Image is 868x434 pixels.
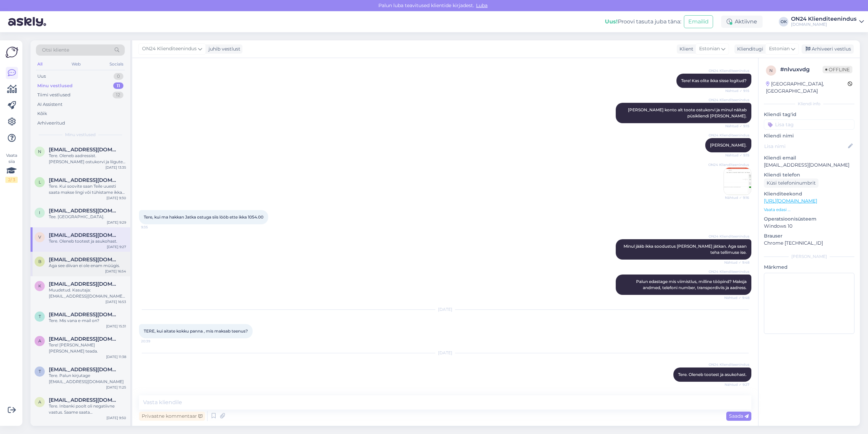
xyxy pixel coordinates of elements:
[734,45,763,53] div: Klienditugi
[144,328,248,334] span: TERE, kui aitate kokku panna , mis maksab teenus?
[37,73,46,80] div: Uus
[5,46,18,59] img: Askly Logo
[49,403,126,415] div: Tere. Inbanki poolt oli negatiivne vastus. Saame saata [PERSON_NAME] banki või Esto järelmaksu ta...
[5,152,18,183] div: Vaata siia
[113,92,123,98] div: 12
[38,399,41,404] span: a
[144,214,263,220] span: Tere, kui ma hakkan Jatka ostuga siis lööb ette ikka 1054.00
[764,207,854,213] p: Vaata edasi ...
[708,162,749,167] span: ON24 Klienditeenindus
[49,232,119,238] span: vitautasuzgrindis@hotmail.com
[37,82,73,89] div: Minu vestlused
[105,165,126,170] div: [DATE] 13:35
[724,168,751,195] img: Attachment
[764,178,818,188] div: Küsi telefoninumbrit
[709,133,749,138] span: ON24 Klienditeenindus
[764,111,854,118] p: Kliendi tag'id
[780,65,823,74] div: # nlvuxvdg
[766,80,848,95] div: [GEOGRAPHIC_DATA], [GEOGRAPHIC_DATA]
[39,369,41,374] span: t
[106,354,126,359] div: [DATE] 11:38
[49,153,126,165] div: Tere. Oleneb aadressist. [PERSON_NAME] ostukorvi ja liigute ostukorvist edasi siis saate valida t...
[105,299,126,304] div: [DATE] 16:53
[802,44,854,54] div: Arhiveeri vestlus
[681,78,747,83] span: Tere! Kas olite ikka sisse logitud?
[38,283,41,288] span: k
[764,132,854,139] p: Kliendi nimi
[49,366,119,373] span: tseberjaolga@mail.ru
[49,287,126,299] div: Muudetud. Kasutaja: [EMAIL_ADDRESS][DOMAIN_NAME] Salasõna: kristel123
[107,244,126,249] div: [DATE] 9:27
[49,373,126,385] div: Tere. Palun kirjutage [EMAIL_ADDRESS][DOMAIN_NAME]
[36,60,44,69] div: All
[779,17,788,26] div: OK
[139,350,751,356] div: [DATE]
[764,264,854,271] p: Märkmed
[106,324,126,329] div: [DATE] 15:31
[710,143,747,148] span: [PERSON_NAME].
[724,124,749,129] span: Nähtud ✓ 9:15
[108,60,125,69] div: Socials
[769,68,773,73] span: n
[636,279,748,290] span: Palun edastage mis viimistlus, milline tööpind? Maksja andmed, telefoni number, transpordiviis ja...
[106,385,126,390] div: [DATE] 11:25
[49,281,119,287] span: kristel.eriks@gmail.com
[37,101,62,108] div: AI Assistent
[678,372,747,377] span: Tere. Oleneb tootest ja asukohast.
[42,46,69,54] span: Otsi kliente
[38,259,41,264] span: b
[49,183,126,195] div: Tere. Kui soovite saan Teile uuesti saata makse lingi või tühistame ikkagi tellimuse?
[39,210,40,215] span: i
[605,18,681,26] div: Proovi tasuta juba täna:
[49,263,126,269] div: Aga see diivan ei ole enam müügis.
[105,269,126,274] div: [DATE] 16:54
[114,73,123,80] div: 0
[764,223,854,230] p: Windows 10
[37,110,47,117] div: Kõik
[37,92,71,98] div: Tiimi vestlused
[764,190,854,197] p: Klienditeekond
[49,208,119,214] span: info@pallantisgrupp.ee
[764,171,854,178] p: Kliendi telefon
[39,314,41,319] span: t
[764,215,854,223] p: Operatsioonisüsteem
[141,225,166,230] span: 9:35
[724,88,749,93] span: Nähtud ✓ 9:15
[721,16,763,28] div: Aktiivne
[49,397,119,403] span: anukukk11@gmail.com
[49,147,119,153] span: niinaraldugina@gmail.com
[49,214,126,220] div: Tee. [GEOGRAPHIC_DATA].
[107,220,126,225] div: [DATE] 9:29
[70,60,82,69] div: Web
[709,234,749,239] span: ON24 Klienditeenindus
[764,253,854,260] div: [PERSON_NAME]
[49,318,126,324] div: Tere. Mis vana e-mail on?
[65,132,96,138] span: Minu vestlused
[724,195,749,200] span: Nähtud ✓ 9:16
[764,143,847,150] input: Lisa nimi
[49,177,119,183] span: laurin85@gmail.com
[139,412,205,421] div: Privaatne kommentaar
[38,338,41,343] span: a
[49,312,119,318] span: triinabel@hotmail.com
[709,97,749,102] span: ON24 Klienditeenindus
[764,198,817,204] a: [URL][DOMAIN_NAME]
[764,101,854,107] div: Kliendi info
[724,295,749,300] span: Nähtud ✓ 9:48
[206,45,240,53] div: juhib vestlust
[724,260,749,265] span: Nähtud ✓ 9:48
[699,45,720,53] span: Estonian
[113,82,123,89] div: 11
[142,45,197,53] span: ON24 Klienditeenindus
[474,2,490,8] span: Luba
[709,269,749,274] span: ON24 Klienditeenindus
[791,22,856,27] div: [DOMAIN_NAME]
[39,180,41,185] span: l
[823,66,852,73] span: Offline
[49,342,126,354] div: Tere! [PERSON_NAME] [PERSON_NAME] teada.
[764,119,854,130] input: Lisa tag
[37,120,65,127] div: Arhiveeritud
[764,240,854,247] p: Chrome [TECHNICAL_ID]
[139,306,751,313] div: [DATE]
[5,177,18,183] div: 2 / 3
